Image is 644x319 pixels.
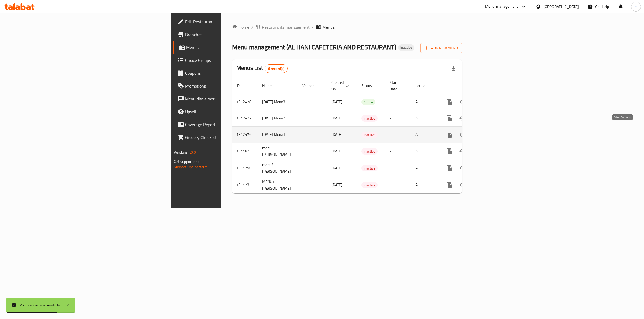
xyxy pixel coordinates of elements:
span: Locale [415,82,432,89]
div: Active [361,99,375,105]
span: Inactive [361,115,378,122]
td: - [385,177,411,193]
a: Grocery Checklist [173,131,279,144]
span: Grocery Checklist [185,134,275,141]
div: Inactive [361,182,378,188]
span: Inactive [398,45,414,50]
button: more [443,128,456,141]
table: enhanced table [232,78,499,194]
td: All [411,94,439,110]
td: All [411,143,439,160]
td: All [411,177,439,193]
td: - [385,94,411,110]
button: Change Status [456,96,469,108]
a: Edit Restaurant [173,15,279,28]
span: [DATE] [331,164,342,171]
span: Menu management ( AL HANI CAFETERIA AND RESTAURANT ) [232,41,396,53]
div: Menu-management [485,3,518,10]
span: [DATE] [331,131,342,138]
span: 6 record(s) [265,66,288,71]
button: Change Status [456,179,469,192]
span: [DATE] [331,115,342,122]
a: Choice Groups [173,54,279,67]
span: Menus [322,24,335,30]
a: Menu disclaimer [173,92,279,105]
span: Inactive [361,132,378,138]
a: Support.OpsPlatform [174,163,208,170]
a: Coupons [173,67,279,80]
td: - [385,110,411,126]
button: Change Status [456,112,469,125]
span: Active [361,99,375,105]
div: Total records count [265,64,288,73]
td: - [385,143,411,160]
th: Actions [439,78,499,94]
nav: breadcrumb [232,24,462,30]
span: Created On [331,79,351,92]
span: [DATE] [331,98,342,105]
span: Menus [186,44,275,51]
button: Change Status [456,162,469,175]
span: Edit Restaurant [185,18,275,25]
span: Choice Groups [185,57,275,63]
button: Change Status [456,145,469,158]
span: 1.0.0 [188,149,196,156]
span: Coverage Report [185,121,275,128]
td: - [385,160,411,177]
button: more [443,96,456,108]
td: All [411,110,439,126]
td: All [411,160,439,177]
td: - [385,126,411,143]
span: Restaurants management [262,24,310,30]
span: Upsell [185,108,275,115]
span: Name [262,82,279,89]
span: Inactive [361,148,378,155]
span: Promotions [185,83,275,89]
a: Promotions [173,80,279,92]
button: more [443,162,456,175]
button: Add New Menu [420,43,462,53]
span: Start Date [390,79,405,92]
td: All [411,126,439,143]
span: Version: [174,149,187,156]
div: Inactive [398,44,414,51]
h2: Menus List [236,64,288,73]
span: Branches [185,31,275,38]
span: Add New Menu [425,45,458,51]
span: [DATE] [331,181,342,188]
button: more [443,145,456,158]
span: Coupons [185,70,275,76]
span: m [634,4,638,10]
div: Export file [447,62,460,75]
a: Menus [173,41,279,54]
span: Inactive [361,165,378,171]
a: Upsell [173,105,279,118]
button: more [443,112,456,125]
button: more [443,179,456,192]
a: Restaurants management [255,24,310,30]
span: [DATE] [331,148,342,155]
div: [GEOGRAPHIC_DATA] [543,4,579,10]
a: Branches [173,28,279,41]
span: Menu disclaimer [185,96,275,102]
span: ID [236,82,247,89]
span: Status [361,82,379,89]
span: Inactive [361,182,378,188]
span: Get support on: [174,158,199,165]
span: Vendor [302,82,321,89]
li: / [312,24,314,30]
div: Menu added successfully [19,302,60,308]
a: Coverage Report [173,118,279,131]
